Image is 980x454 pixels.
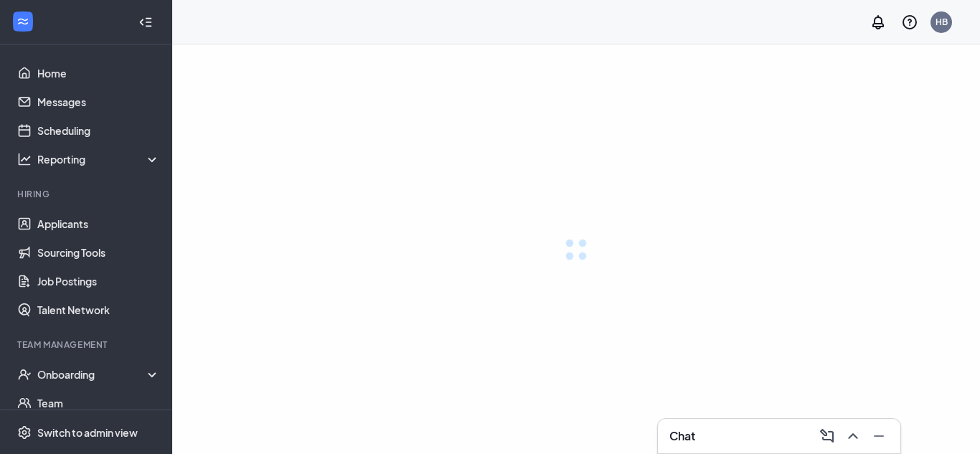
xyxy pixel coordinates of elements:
[17,152,32,166] svg: Analysis
[138,15,153,29] svg: Collapse
[819,427,836,445] svg: ComposeMessage
[870,427,887,445] svg: Minimize
[17,425,32,440] svg: Settings
[37,295,160,324] a: Talent Network
[37,116,160,145] a: Scheduling
[37,425,138,440] div: Switch to admin view
[901,14,918,31] svg: QuestionInfo
[37,389,160,417] a: Team
[37,267,160,295] a: Job Postings
[37,88,160,116] a: Messages
[37,238,160,267] a: Sourcing Tools
[37,152,161,166] div: Reporting
[840,425,863,448] button: ChevronUp
[37,367,161,382] div: Onboarding
[866,425,889,448] button: Minimize
[17,339,157,351] div: Team Management
[17,367,32,382] svg: UserCheck
[870,14,887,31] svg: Notifications
[669,428,695,444] h3: Chat
[17,188,157,200] div: Hiring
[37,59,160,88] a: Home
[844,427,862,445] svg: ChevronUp
[814,425,837,448] button: ComposeMessage
[936,16,948,28] div: HB
[37,209,160,238] a: Applicants
[16,14,30,29] svg: WorkstreamLogo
